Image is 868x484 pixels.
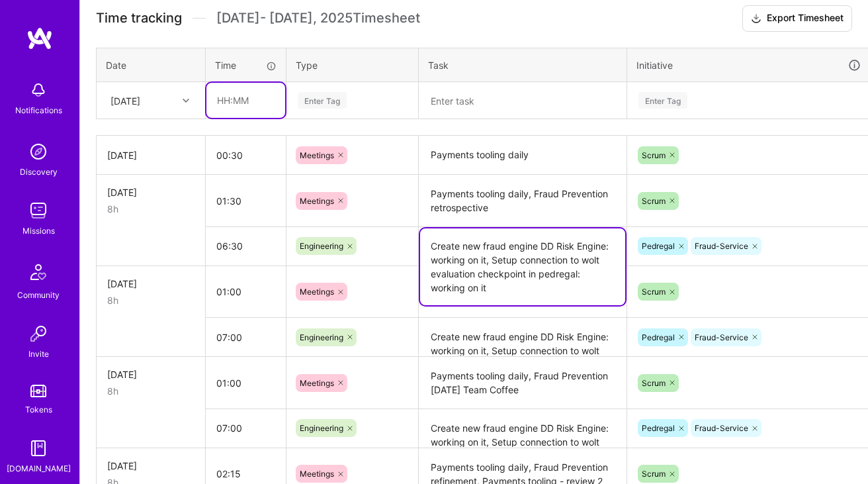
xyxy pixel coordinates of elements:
div: [DOMAIN_NAME] [7,461,71,475]
span: Time tracking [96,10,182,26]
div: Discovery [20,165,58,179]
div: 8h [107,384,195,398]
i: icon Download [751,12,761,26]
img: tokens [30,385,46,397]
span: Scrum [642,196,666,206]
th: Type [286,48,419,82]
span: Scrum [642,150,666,160]
div: [DATE] [107,367,195,381]
img: discovery [25,138,52,165]
div: Tokens [25,403,52,416]
span: [DATE] - [DATE] , 2025 Timesheet [216,10,420,26]
input: HH:MM [206,183,286,218]
th: Task [419,48,627,82]
textarea: Create new fraud engine DD Risk Engine: working on it, Setup connection to wolt evaluation checkp... [420,411,625,447]
input: HH:MM [206,365,286,401]
span: Meetings [300,469,334,479]
input: HH:MM [206,138,286,173]
div: 8h [107,293,195,307]
textarea: Payments tooling daily, Fraud Prevention [DATE] Team Coffee [420,358,625,408]
input: HH:MM [206,320,286,355]
span: Meetings [300,287,334,297]
i: icon Chevron [183,97,189,104]
th: Date [97,48,206,82]
img: Invite [25,320,52,347]
span: Fraud-Service [695,332,748,342]
span: Engineering [300,332,343,342]
div: [DATE] [107,277,195,291]
input: HH:MM [206,228,286,264]
div: 8h [107,202,195,216]
span: Engineering [300,241,343,251]
span: Scrum [642,469,666,479]
span: Fraud-Service [695,423,748,433]
div: [DATE] [107,185,195,199]
div: [DATE] [110,93,140,107]
textarea: Create new fraud engine DD Risk Engine: working on it, Setup connection to wolt evaluation checkp... [420,319,625,356]
div: [DATE] [107,148,195,162]
img: guide book [25,435,52,461]
div: Missions [22,224,55,238]
span: Pedregal [642,241,675,251]
span: Scrum [642,378,666,388]
span: Scrum [642,287,666,297]
div: Notifications [15,103,62,117]
span: Meetings [300,150,334,160]
textarea: Create new fraud engine DD Risk Engine: working on it, Setup connection to wolt evaluation checkp... [420,228,625,305]
button: Export Timesheet [742,5,852,32]
div: Enter Tag [638,90,687,111]
span: Meetings [300,378,334,388]
span: Fraud-Service [695,241,748,251]
img: logo [26,26,53,50]
div: Community [17,288,60,302]
div: Time [215,58,277,72]
input: HH:MM [206,411,286,446]
span: Meetings [300,196,334,206]
input: HH:MM [206,274,286,309]
span: Engineering [300,423,343,433]
img: teamwork [25,197,52,224]
textarea: Payments tooling daily [420,137,625,173]
div: [DATE] [107,459,195,473]
div: Invite [28,347,49,361]
span: Pedregal [642,423,675,433]
div: Initiative [636,58,861,73]
textarea: Payments tooling daily, Fraud Prevention retrospective [420,176,625,226]
input: HH:MM [206,83,285,118]
img: Community [22,256,54,288]
img: bell [25,77,52,103]
span: Pedregal [642,332,675,342]
div: Enter Tag [298,90,347,111]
